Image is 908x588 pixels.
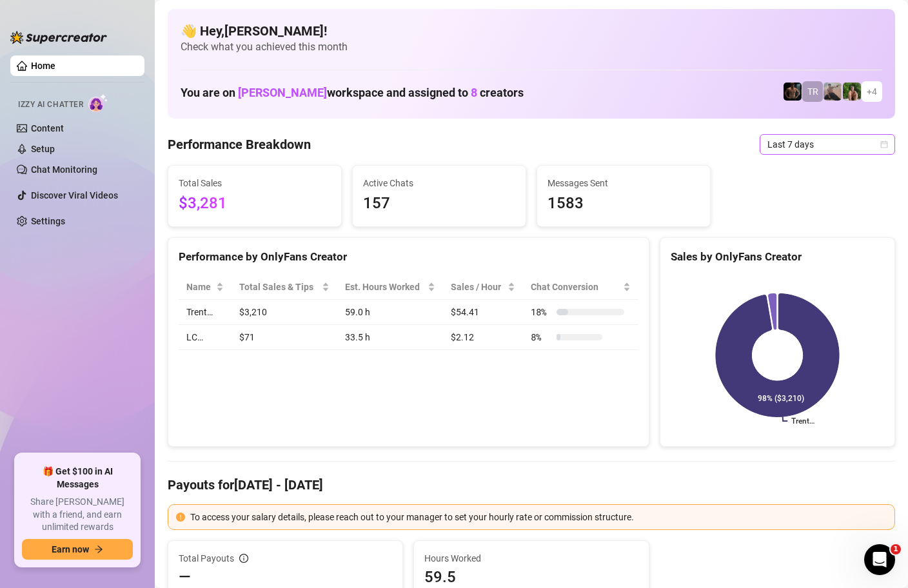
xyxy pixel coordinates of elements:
div: Est. Hours Worked [345,280,425,294]
h1: You are on workspace and assigned to creators [181,86,524,100]
span: 18 % [531,305,551,319]
span: Earn now [52,544,89,554]
span: 8 % [531,330,551,344]
td: LC… [179,325,232,350]
th: Chat Conversion [523,275,638,300]
td: Trent… [179,300,232,325]
span: calendar [880,141,888,148]
div: To access your salary details, please reach out to your manager to set your hourly rate or commis... [190,510,887,524]
span: Total Sales & Tips [239,280,319,294]
span: Sales / Hour [451,280,505,294]
span: Messages Sent [548,176,700,190]
div: Performance by OnlyFans Creator [179,248,638,266]
span: arrow-right [94,545,103,554]
h4: Performance Breakdown [168,135,311,153]
a: Discover Viral Videos [31,190,118,201]
span: Hours Worked [424,551,638,565]
a: Home [31,61,55,71]
span: exclamation-circle [176,513,185,522]
text: Trent… [791,417,814,426]
td: 59.0 h [337,300,443,325]
span: Active Chats [363,176,515,190]
h4: Payouts for [DATE] - [DATE] [168,476,895,494]
span: Chat Conversion [531,280,620,294]
a: Content [31,123,64,133]
span: $3,281 [179,191,331,216]
th: Total Sales & Tips [232,275,337,300]
img: Nathaniel [843,83,861,101]
span: Total Sales [179,176,331,190]
span: TR [807,84,818,99]
img: logo-BBDzfeDw.svg [10,31,107,44]
td: $2.12 [443,325,523,350]
h4: 👋 Hey, [PERSON_NAME] ! [181,22,882,40]
span: 8 [471,86,477,99]
span: Last 7 days [767,135,887,154]
th: Name [179,275,232,300]
span: + 4 [867,84,877,99]
span: 157 [363,191,515,216]
button: Earn nowarrow-right [22,539,133,560]
td: $71 [232,325,337,350]
img: LC [824,83,842,101]
img: AI Chatter [88,93,108,112]
span: 🎁 Get $100 in AI Messages [22,465,133,491]
span: Izzy AI Chatter [18,99,83,111]
img: Trent [784,83,802,101]
iframe: Intercom live chat [864,544,895,575]
span: Share [PERSON_NAME] with a friend, and earn unlimited rewards [22,496,133,534]
span: Check what you achieved this month [181,40,882,54]
td: 33.5 h [337,325,443,350]
a: Chat Monitoring [31,164,97,175]
span: [PERSON_NAME] [238,86,327,99]
th: Sales / Hour [443,275,523,300]
td: $54.41 [443,300,523,325]
span: 1 [891,544,901,554]
td: $3,210 [232,300,337,325]
span: Name [186,280,213,294]
span: info-circle [239,554,248,563]
a: Settings [31,216,65,226]
a: Setup [31,144,55,154]
div: Sales by OnlyFans Creator [671,248,884,266]
span: 59.5 [424,567,638,587]
span: — [179,567,191,587]
span: Total Payouts [179,551,234,565]
span: 1583 [548,191,700,216]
